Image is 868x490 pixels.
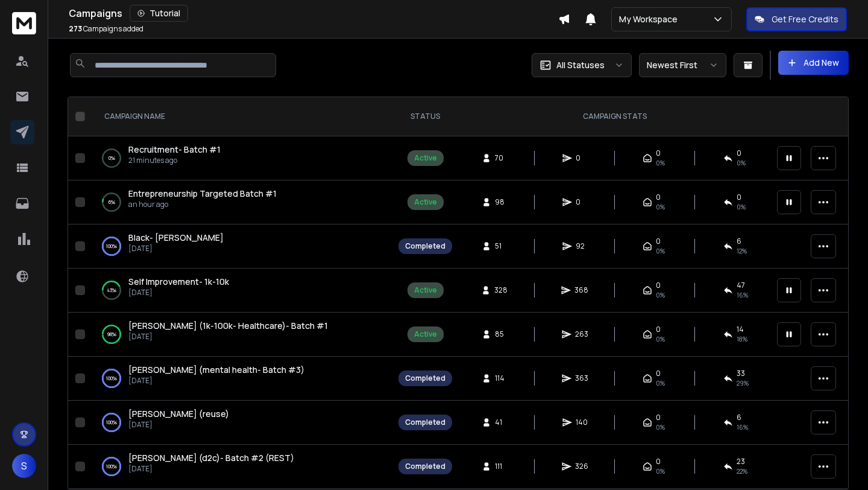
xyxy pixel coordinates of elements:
[69,24,143,34] p: Campaigns added
[737,325,744,334] span: 14
[12,454,36,478] button: S
[128,376,304,386] p: [DATE]
[90,401,391,445] td: 100%[PERSON_NAME] (reuse)[DATE]
[128,144,221,156] a: Recruitment- Batch #1
[108,152,115,164] p: 0 %
[737,369,745,378] span: 33
[575,374,588,383] span: 363
[90,97,391,136] th: CAMPAIGN NAME
[556,59,605,71] p: All Statuses
[737,202,746,212] span: 0%
[414,197,437,207] div: Active
[772,13,838,25] p: Get Free Credits
[737,237,741,246] span: 6
[128,188,277,199] span: Entrepreneurship Targeted Batch #1
[576,153,588,163] span: 0
[130,5,188,22] button: Tutorial
[128,320,328,332] a: [PERSON_NAME] (1k-100k- Healthcare)- Batch #1
[576,197,588,207] span: 0
[737,192,741,202] span: 0
[106,416,117,428] p: 100 %
[495,462,507,471] span: 111
[737,378,749,388] span: 29 %
[495,418,507,427] span: 41
[405,374,445,383] div: Completed
[494,285,508,295] span: 328
[128,408,229,420] a: [PERSON_NAME] (reuse)
[128,232,224,243] span: Black- [PERSON_NAME]
[128,364,304,375] span: [PERSON_NAME] (mental health- Batch #3)
[90,269,391,313] td: 43%Self Improvement- 1k-10k[DATE]
[656,202,665,212] span: 0%
[106,240,117,252] p: 100 %
[391,97,459,136] th: STATUS
[495,374,507,383] span: 114
[737,158,746,168] span: 0%
[128,452,294,463] span: [PERSON_NAME] (d2c)- Batch #2 (REST)
[656,158,665,168] span: 0%
[128,288,229,297] p: [DATE]
[656,466,665,476] span: 0%
[656,237,661,246] span: 0
[405,418,445,427] div: Completed
[90,224,391,269] td: 100%Black- [PERSON_NAME][DATE]
[737,281,745,290] span: 47
[576,241,588,251] span: 92
[414,153,437,163] div: Active
[106,460,117,472] p: 100 %
[107,284,116,296] p: 43 %
[128,420,229,430] p: [DATE]
[656,369,661,378] span: 0
[128,244,224,253] p: [DATE]
[495,329,507,339] span: 85
[128,276,229,287] span: Self Improvement- 1k-10k
[495,153,507,163] span: 70
[737,422,748,432] span: 16 %
[656,192,661,202] span: 0
[128,452,294,464] a: [PERSON_NAME] (d2c)- Batch #2 (REST)
[495,241,507,251] span: 51
[656,413,661,422] span: 0
[90,357,391,401] td: 100%[PERSON_NAME] (mental health- Batch #3)[DATE]
[108,196,115,208] p: 6 %
[656,334,665,344] span: 0%
[656,378,665,388] span: 0%
[128,200,277,209] p: an hour ago
[414,329,437,339] div: Active
[656,422,665,432] span: 0%
[106,372,117,384] p: 100 %
[778,51,849,75] button: Add New
[405,241,445,251] div: Completed
[656,148,661,158] span: 0
[107,328,116,340] p: 98 %
[90,136,391,180] td: 0%Recruitment- Batch #121 minutes ago
[495,197,507,207] span: 98
[619,13,682,25] p: My Workspace
[656,246,665,256] span: 0%
[128,232,224,244] a: Black- [PERSON_NAME]
[405,462,445,471] div: Completed
[656,281,661,290] span: 0
[69,24,82,34] span: 273
[128,364,304,376] a: [PERSON_NAME] (mental health- Batch #3)
[90,180,391,224] td: 6%Entrepreneurship Targeted Batch #1an hour ago
[459,97,770,136] th: CAMPAIGN STATS
[575,329,588,339] span: 263
[128,320,328,331] span: [PERSON_NAME] (1k-100k- Healthcare)- Batch #1
[128,156,221,165] p: 21 minutes ago
[90,445,391,489] td: 100%[PERSON_NAME] (d2c)- Batch #2 (REST)[DATE]
[639,53,726,77] button: Newest First
[737,466,747,476] span: 22 %
[575,462,588,471] span: 326
[128,408,229,419] span: [PERSON_NAME] (reuse)
[737,290,748,300] span: 16 %
[656,457,661,466] span: 0
[69,5,558,22] div: Campaigns
[128,464,294,474] p: [DATE]
[576,418,588,427] span: 140
[128,332,328,342] p: [DATE]
[656,290,665,300] span: 0%
[737,246,747,256] span: 12 %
